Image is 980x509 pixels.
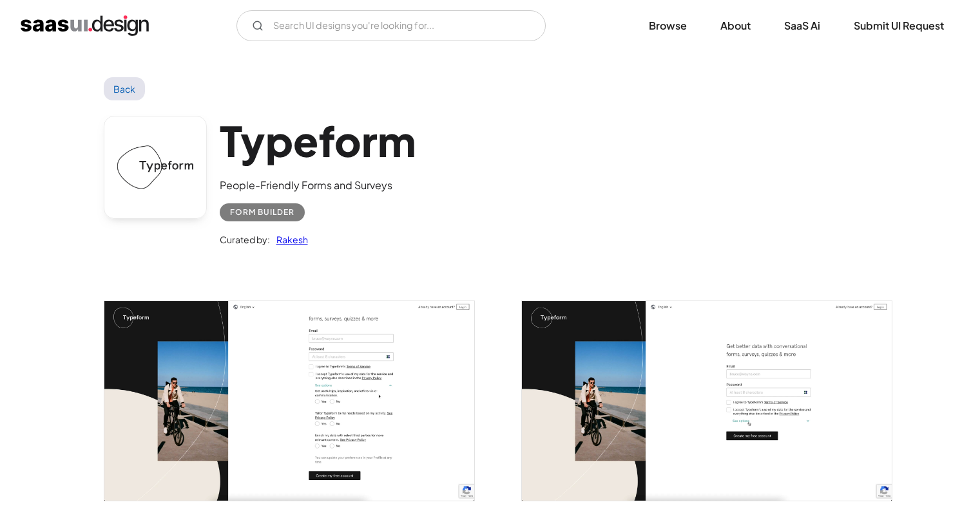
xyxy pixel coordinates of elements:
div: Form Builder [230,205,294,220]
h1: Typeform [220,116,416,165]
a: About [705,12,766,40]
form: Email Form [236,10,546,41]
input: Search UI designs you're looking for... [236,10,546,41]
a: Rakesh [270,232,308,247]
div: People-Friendly Forms and Surveys [220,178,416,193]
a: SaaS Ai [769,12,836,40]
a: Submit UI Request [838,12,959,40]
img: 6018de4019cb53f0c9ae1336_Typeform%20get%20started%202.jpg [104,301,474,501]
a: Browse [633,12,702,40]
div: Curated by: [220,232,270,247]
a: open lightbox [522,301,892,501]
a: Back [104,77,146,100]
a: home [21,15,149,36]
a: open lightbox [104,301,474,501]
img: 6018de40d9c89fb7adfd2a6a_Typeform%20get%20started.jpg [522,301,892,501]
